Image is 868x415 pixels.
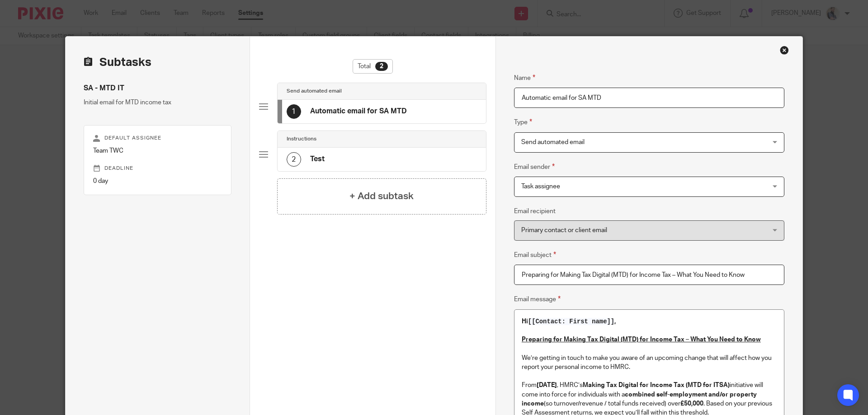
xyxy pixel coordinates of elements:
[514,117,532,127] label: Type
[84,98,231,107] p: Initial email for MTD income tax
[521,139,585,145] span: Send automated email
[353,59,393,74] div: Total
[625,392,757,398] strong: combined self-employment and/or property
[780,46,789,55] div: Close this dialog window
[84,55,151,70] h2: Subtasks
[514,73,535,83] label: Name
[287,135,316,143] h4: Instructions
[93,177,222,186] p: 0 day
[287,88,342,95] h4: Send automated email
[528,318,614,325] span: [[Contact: First name]]
[521,227,607,233] span: Primary contact or client email
[680,401,703,407] strong: £50,000
[522,401,544,407] strong: income
[93,146,222,155] p: Team TWC
[514,265,784,285] input: Subject
[537,382,557,388] strong: [DATE]
[310,107,407,116] h4: Automatic email for SA MTD
[583,382,730,388] strong: Making Tax Digital for Income Tax (MTD for ITSA)
[514,207,556,216] label: Email recipient
[93,135,222,142] p: Default assignee
[375,62,388,71] div: 2
[93,165,222,172] p: Deadline
[84,84,231,93] h4: SA - MTD IT
[349,189,414,203] h4: + Add subtask
[287,104,301,119] div: 1
[522,354,777,372] p: We’re getting in touch to make you aware of an upcoming change that will affect how you report yo...
[514,250,556,260] label: Email subject
[514,162,555,172] label: Email sender
[514,294,561,304] label: Email message
[310,154,325,164] h4: Test
[521,183,560,190] span: Task assignee
[522,336,761,343] u: Preparing for Making Tax Digital (MTD) for Income Tax – What You Need to Know
[522,318,616,325] strong: Hi ,
[287,152,301,167] div: 2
